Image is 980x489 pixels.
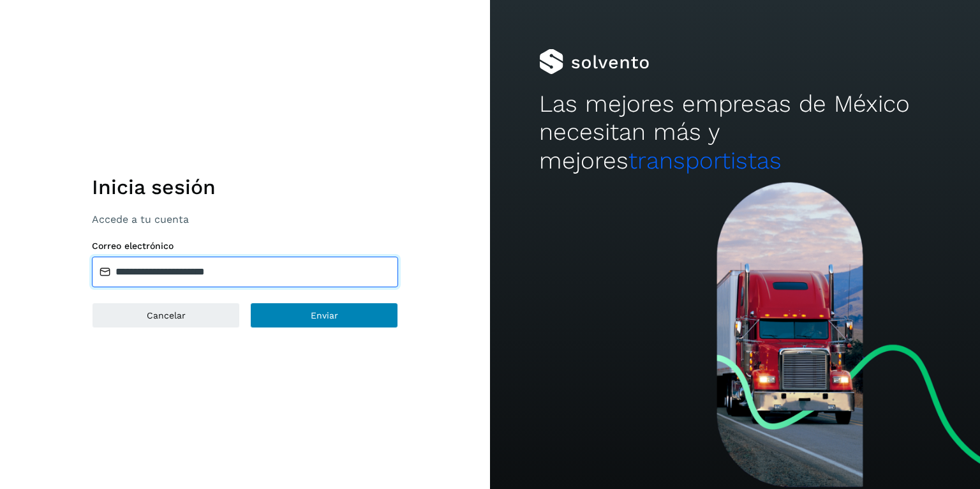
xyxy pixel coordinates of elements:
label: Correo electrónico [92,241,398,252]
h2: Las mejores empresas de México necesitan más y mejores [539,90,931,175]
button: Cancelar [92,303,240,328]
h1: Inicia sesión [92,175,398,199]
span: Cancelar [147,311,186,320]
button: Enviar [250,303,398,328]
span: Enviar [311,311,338,320]
span: transportistas [628,147,782,174]
p: Accede a tu cuenta [92,213,398,225]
